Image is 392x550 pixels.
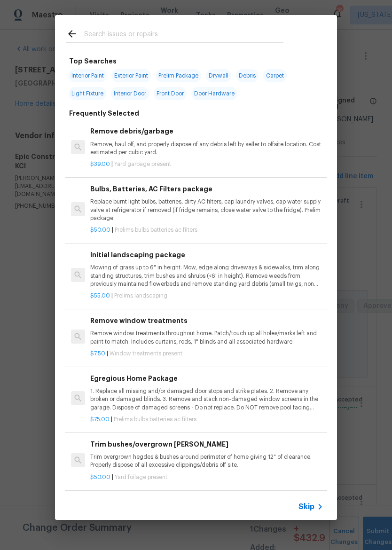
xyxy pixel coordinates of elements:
h6: Trim bushes/overgrown [PERSON_NAME] [90,439,323,449]
p: Trim overgrown hegdes & bushes around perimeter of home giving 12" of clearance. Properly dispose... [90,453,323,469]
span: Front Door [154,87,187,100]
p: | [90,292,323,300]
p: | [90,473,323,481]
span: Interior Paint [69,69,107,82]
p: Replace burnt light bulbs, batteries, dirty AC filters, cap laundry valves, cap water supply valv... [90,198,323,222]
h6: Bulbs, Batteries, AC Filters package [90,184,323,194]
span: Exterior Paint [111,69,151,82]
span: Interior Door [111,87,149,100]
h6: Frequently Selected [69,108,139,118]
span: $50.00 [90,227,110,233]
p: Remove window treatments throughout home. Patch/touch up all holes/marks left and paint to match.... [90,330,323,346]
p: Mowing of grass up to 6" in height. Mow, edge along driveways & sidewalks, trim along standing st... [90,264,323,288]
span: $55.00 [90,293,110,299]
h6: Egregious Home Package [90,373,323,384]
span: Skip [298,502,314,511]
span: $39.00 [90,161,110,167]
input: Search issues or repairs [84,28,283,42]
span: $7.50 [90,351,105,356]
span: $75.00 [90,416,110,422]
p: | [90,350,323,358]
span: Prelim Package [156,69,201,82]
span: Drywall [206,69,231,82]
span: Yard garbage present [114,161,171,167]
span: Prelims landscaping [114,293,167,299]
h6: Initial landscaping package [90,250,323,260]
p: 1. Replace all missing and/or damaged door stops and strike plates. 2. Remove any broken or damag... [90,387,323,411]
span: Light Fixture [69,87,106,100]
span: Debris [236,69,259,82]
h6: Remove window treatments [90,315,323,326]
span: Window treatments present [110,351,182,356]
span: Prelims bulbs batteries ac filters [114,416,196,422]
p: Remove, haul off, and properly dispose of any debris left by seller to offsite location. Cost est... [90,141,323,157]
p: | [90,226,323,234]
h6: Remove debris/garbage [90,126,323,136]
p: | [90,416,323,424]
span: Yard foilage present [115,474,167,480]
span: Carpet [263,69,287,82]
span: Prelims bulbs batteries ac filters [115,227,197,233]
p: | [90,160,323,168]
span: $50.00 [90,474,110,480]
span: Door Hardware [191,87,237,100]
h6: Top Searches [69,56,117,66]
